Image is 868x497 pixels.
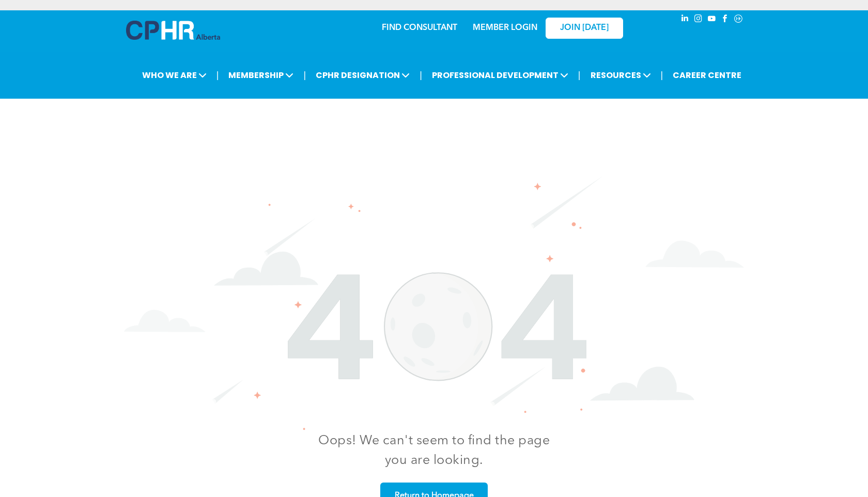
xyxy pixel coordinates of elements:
[661,65,663,86] li: |
[733,13,744,27] a: Social network
[670,66,745,85] a: CAREER CENTRE
[679,13,690,27] a: linkedin
[706,13,717,27] a: youtube
[139,66,210,85] span: WHO WE ARE
[318,434,550,467] span: Oops! We can't seem to find the page you are looking.
[126,21,220,40] img: A blue and white logo for cp alberta
[719,13,731,27] a: facebook
[546,18,623,39] a: JOIN [DATE]
[216,65,219,86] li: |
[420,65,422,86] li: |
[313,66,413,85] span: CPHR DESIGNATION
[382,24,457,32] a: FIND CONSULTANT
[587,66,654,85] span: RESOURCES
[303,65,306,86] li: |
[225,66,297,85] span: MEMBERSHIP
[692,13,704,27] a: instagram
[560,23,609,33] span: JOIN [DATE]
[473,24,537,32] a: MEMBER LOGIN
[124,176,744,430] img: The number 404 is surrounded by clouds and stars on a white background.
[578,65,581,86] li: |
[429,66,571,85] span: PROFESSIONAL DEVELOPMENT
